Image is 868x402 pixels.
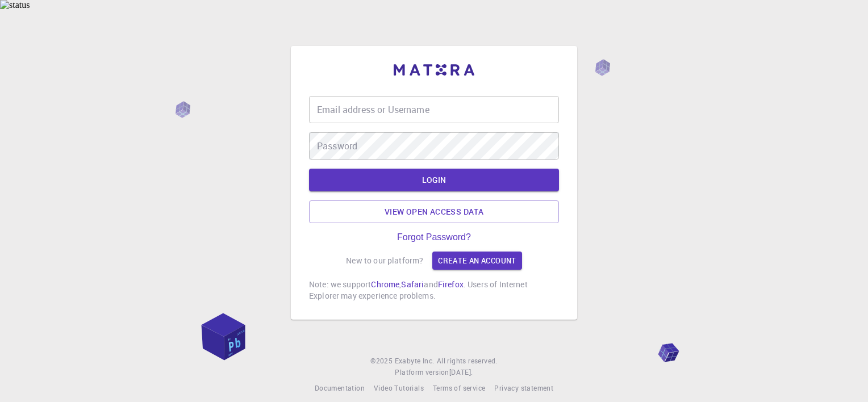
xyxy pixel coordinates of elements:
[433,383,485,392] span: Terms of service
[395,367,449,378] span: Platform version
[395,356,435,365] span: Exabyte Inc.
[437,355,498,367] span: All rights reserved.
[438,279,464,290] a: Firefox
[346,255,423,266] p: New to our platform?
[395,355,435,367] a: Exabyte Inc.
[397,232,471,242] a: Forgot Password?
[433,383,485,394] a: Terms of service
[309,279,559,301] p: Note: we support , and . Users of Internet Explorer may experience problems.
[315,383,365,392] span: Documentation
[432,252,521,270] a: Create an account
[315,383,365,394] a: Documentation
[309,169,559,191] button: LOGIN
[370,355,394,367] span: © 2025
[494,383,553,392] span: Privacy statement
[494,383,553,394] a: Privacy statement
[371,279,399,290] a: Chrome
[449,367,473,378] a: [DATE].
[449,367,473,376] span: [DATE] .
[309,200,559,223] a: View open access data
[401,279,424,290] a: Safari
[374,383,424,392] span: Video Tutorials
[374,383,424,394] a: Video Tutorials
